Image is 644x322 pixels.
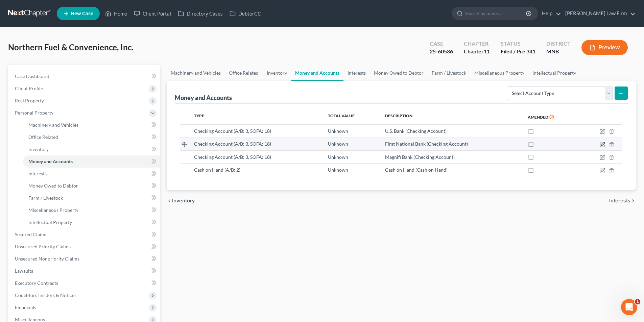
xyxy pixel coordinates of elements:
[501,40,535,48] div: Status
[630,198,636,203] i: chevron_right
[194,167,240,173] span: Cash on Hand (A/B: 2)
[385,167,448,173] span: Cash on Hand (Cash on Hand)
[15,256,79,262] span: Unsecured Nonpriority Claims
[328,128,348,134] span: Unknown
[328,167,348,173] span: Unknown
[28,122,78,128] span: Machinery and Vehicles
[23,204,160,216] a: Miscellaneous Property
[225,65,263,81] a: Office Related
[102,7,130,20] a: Home
[15,268,33,274] span: Lawsuits
[609,198,630,203] span: Interests
[167,198,172,203] i: chevron_left
[23,192,160,204] a: Farm / Livestock
[621,299,637,315] iframe: Intercom live chat
[501,48,535,55] div: Filed / Pre 341
[130,7,174,20] a: Client Portal
[291,65,343,81] a: Money and Accounts
[71,11,93,16] span: New Case
[539,7,561,20] a: Help
[23,155,160,168] a: Money and Accounts
[15,280,58,286] span: Executory Contracts
[328,154,348,160] span: Unknown
[28,171,47,176] span: Interests
[28,183,78,189] span: Money Owed to Debtor
[385,113,412,118] span: Description
[194,141,271,147] span: Checking Account (A/B: 3, SOFA: 18)
[28,195,63,201] span: Farm / Livestock
[465,7,527,20] input: Search by name...
[15,85,43,91] span: Client Profile
[194,128,271,134] span: Checking Account (A/B: 3, SOFA: 18)
[546,48,571,55] div: MNB
[9,265,160,277] a: Lawsuits
[167,65,225,81] a: Machinery and Vehicles
[28,207,78,213] span: Miscellaneous Property
[263,65,291,81] a: Inventory
[581,40,628,55] button: Preview
[15,244,71,249] span: Unsecured Priority Claims
[9,70,160,82] a: Case Dashboard
[528,65,580,81] a: Intellectual Property
[609,198,636,203] button: Interests chevron_right
[174,7,226,20] a: Directory Cases
[430,48,453,55] div: 25-60536
[546,40,571,48] div: District
[484,48,490,54] span: 11
[28,219,72,225] span: Intellectual Property
[9,228,160,241] a: Secured Claims
[15,110,53,116] span: Personal Property
[328,113,355,118] span: Total Value
[15,292,76,298] span: Codebtors Insiders & Notices
[28,158,73,164] span: Money and Accounts
[23,168,160,180] a: Interests
[428,65,470,81] a: Farm / Livestock
[23,180,160,192] a: Money Owed to Debtor
[175,94,232,102] div: Money and Accounts
[464,40,490,48] div: Chapter
[9,253,160,265] a: Unsecured Nonpriority Claims
[28,134,58,140] span: Office Related
[9,241,160,253] a: Unsecured Priority Claims
[8,42,133,52] span: Northern Fuel & Convenience, Inc.
[464,48,490,55] div: Chapter
[194,113,204,118] span: Type
[343,65,370,81] a: Interests
[470,65,528,81] a: Miscellaneous Property
[23,131,160,143] a: Office Related
[23,143,160,155] a: Inventory
[23,216,160,228] a: Intellectual Property
[370,65,428,81] a: Money Owed to Debtor
[328,141,348,147] span: Unknown
[28,146,49,152] span: Inventory
[385,154,455,160] span: Magnifi Bank (Checking Account)
[562,7,636,20] a: [PERSON_NAME] Law Firm
[15,98,44,103] span: Real Property
[385,128,447,134] span: U.S. Bank (Checking Account)
[635,299,640,304] span: 1
[430,40,453,48] div: Case
[167,198,195,203] button: chevron_left Inventory
[172,198,195,203] span: Inventory
[226,7,264,20] a: DebtorCC
[9,277,160,289] a: Executory Contracts
[528,115,548,120] span: Amended
[15,73,49,79] span: Case Dashboard
[385,141,468,147] span: First National Bank (Checking Account)
[23,119,160,131] a: Machinery and Vehicles
[194,154,271,160] span: Checking Account (A/B: 3, SOFA: 18)
[15,231,47,237] span: Secured Claims
[15,304,36,310] span: Financials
